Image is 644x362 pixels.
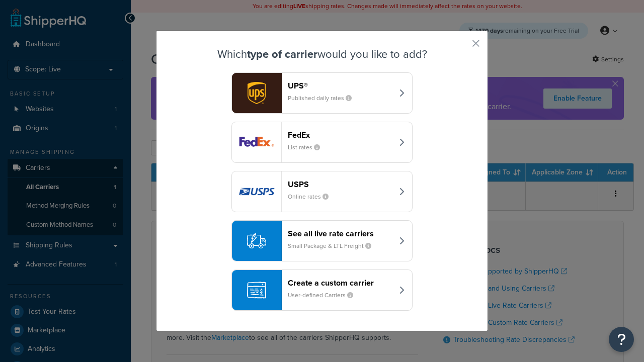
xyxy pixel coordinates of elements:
small: User-defined Carriers [288,291,361,300]
strong: type of carrier [247,46,317,62]
img: icon-carrier-liverate-becf4550.svg [247,231,266,250]
button: Open Resource Center [609,327,634,352]
header: USPS [288,179,393,189]
img: ups logo [232,73,281,113]
button: fedEx logoFedExList rates [231,122,413,163]
img: usps logo [232,171,281,212]
header: See all live rate carriers [288,229,393,238]
header: FedEx [288,130,393,140]
button: ups logoUPS®Published daily rates [231,72,413,114]
small: List rates [288,143,328,152]
small: Small Package & LTL Freight [288,241,379,250]
img: fedEx logo [232,122,281,162]
button: See all live rate carriersSmall Package & LTL Freight [231,220,413,261]
small: Online rates [288,192,337,201]
h3: Which would you like to add? [182,48,462,60]
header: Create a custom carrier [288,278,393,288]
small: Published daily rates [288,94,360,103]
img: icon-carrier-custom-c93b8a24.svg [247,281,266,300]
button: Create a custom carrierUser-defined Carriers [231,269,413,311]
header: UPS® [288,81,393,90]
button: usps logoUSPSOnline rates [231,171,413,212]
